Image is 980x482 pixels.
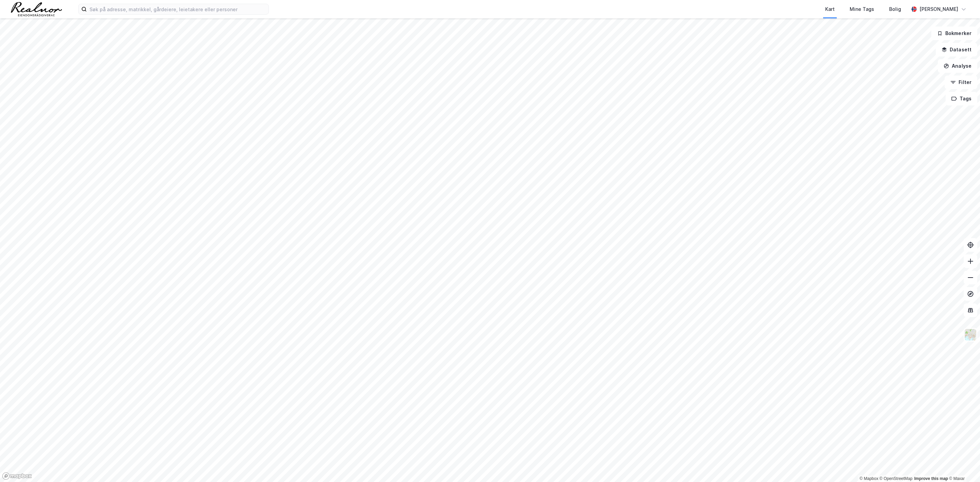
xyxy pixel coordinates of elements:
div: Kart [825,5,835,13]
div: Bolig [889,5,901,13]
a: Improve this map [914,476,948,481]
input: Søk på adresse, matrikkel, gårdeiere, leietakere eller personer [87,4,268,14]
img: realnor-logo.934646d98de889bb5806.png [11,2,62,16]
a: OpenStreetMap [880,476,913,481]
iframe: Chat Widget [946,449,980,482]
a: Mapbox homepage [2,472,32,480]
button: Datasett [936,43,977,56]
button: Analyse [938,59,977,73]
button: Bokmerker [931,27,977,40]
div: [PERSON_NAME] [919,5,958,13]
button: Filter [945,76,977,89]
div: Mine Tags [850,5,874,13]
div: Kontrollprogram for chat [946,449,980,482]
img: Z [964,328,977,341]
button: Tags [946,92,977,105]
a: Mapbox [860,476,878,481]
